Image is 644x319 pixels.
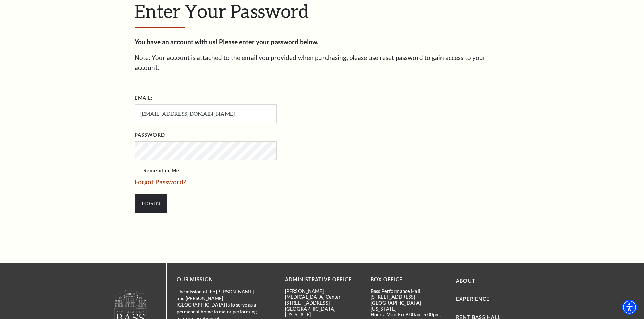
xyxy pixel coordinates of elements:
[177,275,261,284] p: OUR MISSION
[135,38,218,46] strong: You have an account with us!
[135,178,186,186] a: Forgot Password?
[371,288,446,294] p: Bass Performance Hall
[135,194,167,213] input: Submit button
[285,275,360,284] p: Administrative Office
[371,275,446,284] p: BOX OFFICE
[371,300,446,312] p: [GEOGRAPHIC_DATA][US_STATE]
[622,300,637,315] div: Accessibility Menu
[135,104,277,123] input: Required
[285,306,360,318] p: [GEOGRAPHIC_DATA][US_STATE]
[135,94,153,102] label: Email:
[135,53,510,72] p: Note: Your account is attached to the email you provided when purchasing, please use reset passwo...
[219,38,318,46] strong: Please enter your password below.
[285,288,360,300] p: [PERSON_NAME][MEDICAL_DATA] Center
[456,278,475,284] a: About
[135,167,344,175] label: Remember Me
[285,300,360,306] p: [STREET_ADDRESS]
[135,131,165,139] label: Password
[371,294,446,300] p: [STREET_ADDRESS]
[456,296,490,302] a: Experience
